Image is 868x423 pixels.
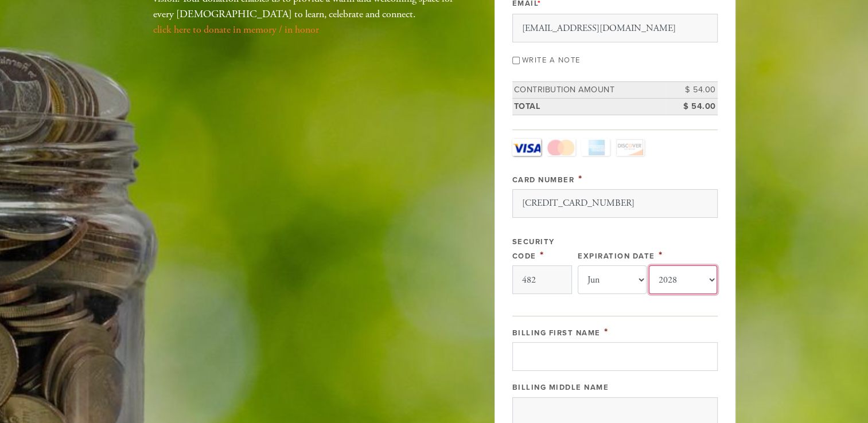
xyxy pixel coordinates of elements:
[616,139,644,156] a: Discover
[578,252,655,261] label: Expiration Date
[512,139,541,156] a: Visa
[512,175,575,185] label: Card Number
[666,98,718,115] td: $ 54.00
[512,383,609,392] label: Billing Middle Name
[540,249,544,261] span: This field is required.
[578,265,647,294] select: Expiration Date month
[604,326,609,338] span: This field is required.
[547,139,575,156] a: MasterCard
[153,23,319,36] a: click here to donate in memory / in honor
[578,173,583,185] span: This field is required.
[649,265,718,294] select: Expiration Date year
[659,249,663,261] span: This field is required.
[512,328,601,338] label: Billing First Name
[512,237,555,261] label: Security Code
[512,98,666,115] td: Total
[522,56,581,65] label: Write a note
[581,139,610,156] a: Amex
[666,82,718,99] td: $ 54.00
[512,82,666,99] td: Contribution Amount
